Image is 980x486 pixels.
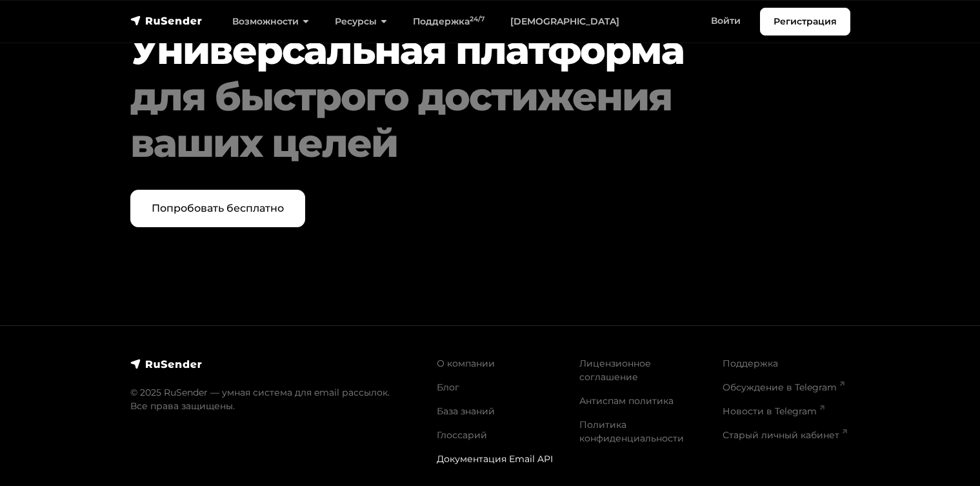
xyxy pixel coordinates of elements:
a: Обсуждение в Telegram [723,381,845,393]
a: Блог [437,381,459,393]
img: RuSender [130,358,203,370]
h2: Универсальная платформа [130,27,789,167]
a: Поддержка24/7 [400,8,497,35]
a: Глоссарий [437,429,487,441]
a: Документация Email API [437,453,553,465]
a: Попробовать бесплатно [130,190,305,227]
a: Войти [698,8,754,34]
a: Лицензионное соглашение [579,358,651,383]
a: Регистрация [760,8,850,35]
div: для быстрого достижения ваших целей [130,74,789,167]
p: © 2025 RuSender — умная система для email рассылок. Все права защищены. [130,386,421,413]
a: Возможности [219,8,322,35]
a: Антиспам политика [579,395,674,407]
a: Ресурсы [322,8,400,35]
a: [DEMOGRAPHIC_DATA] [497,8,632,35]
a: База знаний [437,405,495,417]
sup: 24/7 [470,15,485,23]
a: Политика конфиденциальности [579,419,684,444]
a: О компании [437,358,495,369]
a: Новости в Telegram [723,405,825,417]
a: Поддержка [723,358,778,369]
img: RuSender [130,14,203,27]
a: Старый личный кабинет [723,429,847,441]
